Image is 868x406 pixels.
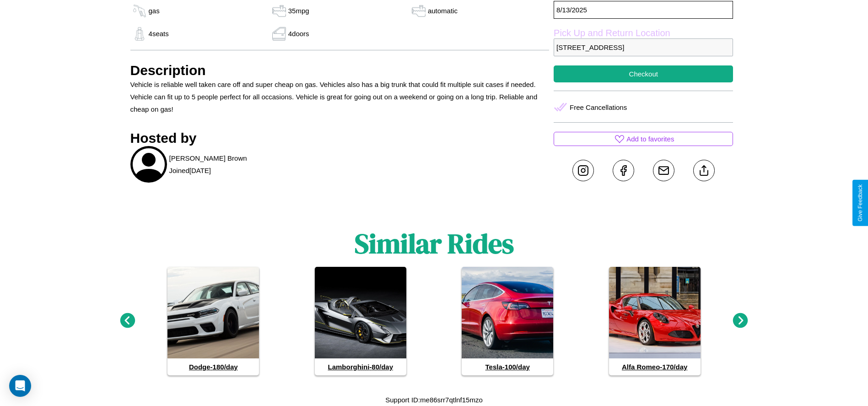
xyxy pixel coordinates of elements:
[609,358,701,375] h4: Alfa Romeo - 170 /day
[315,267,406,375] a: Lamborghini-80/day
[410,4,428,18] img: gas
[169,164,211,177] p: Joined [DATE]
[554,65,733,82] button: Checkout
[554,1,733,19] p: 8 / 13 / 2025
[270,4,288,18] img: gas
[554,38,733,56] p: [STREET_ADDRESS]
[428,5,458,17] p: automatic
[626,133,674,145] p: Add to favorites
[149,27,169,40] p: 4 seats
[167,267,259,375] a: Dodge-180/day
[9,375,31,397] div: Open Intercom Messenger
[355,225,514,262] h1: Similar Rides
[462,358,553,375] h4: Tesla - 100 /day
[288,5,309,17] p: 35 mpg
[130,63,550,78] h3: Description
[169,152,247,164] p: [PERSON_NAME] Brown
[270,27,288,41] img: gas
[554,28,733,38] label: Pick Up and Return Location
[609,267,701,375] a: Alfa Romeo-170/day
[554,132,733,146] button: Add to favorites
[857,184,863,222] div: Give Feedback
[385,394,483,406] p: Support ID: me86srr7qtlnf15mzo
[130,130,550,146] h3: Hosted by
[315,358,406,375] h4: Lamborghini - 80 /day
[130,4,149,18] img: gas
[462,267,553,375] a: Tesla-100/day
[130,78,550,115] p: Vehicle is reliable well taken care off and super cheap on gas. Vehicles also has a big trunk tha...
[288,27,309,40] p: 4 doors
[149,5,160,17] p: gas
[570,101,627,114] p: Free Cancellations
[130,27,149,41] img: gas
[167,358,259,375] h4: Dodge - 180 /day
